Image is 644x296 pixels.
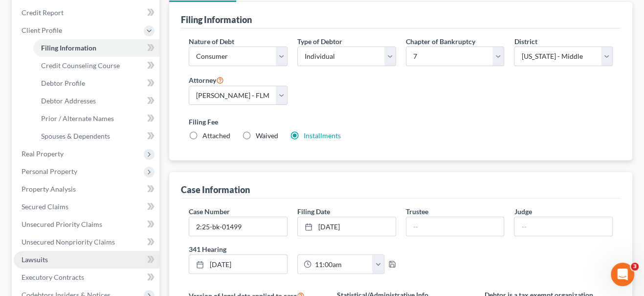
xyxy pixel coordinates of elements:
[406,217,504,236] input: --
[14,180,159,198] a: Property Analysis
[22,273,84,281] span: Executory Contracts
[33,127,159,145] a: Spouses & Dependents
[189,217,287,236] input: Enter case number...
[304,131,341,140] a: Installments
[41,114,114,123] span: Prior / Alternate Names
[33,110,159,127] a: Prior / Alternate Names
[22,202,68,211] span: Secured Claims
[33,92,159,110] a: Debtor Addresses
[181,184,250,196] div: Case Information
[22,149,64,158] span: Real Property
[22,238,115,246] span: Unsecured Nonpriority Claims
[514,217,612,236] input: --
[33,39,159,57] a: Filing Information
[14,216,159,233] a: Unsecured Priority Claims
[631,263,639,271] span: 3
[514,36,537,47] label: District
[22,167,77,175] span: Personal Property
[189,206,230,217] label: Case Number
[297,36,342,47] label: Type of Debtor
[14,233,159,251] a: Unsecured Nonpriority Claims
[22,8,64,17] span: Credit Report
[41,97,96,105] span: Debtor Addresses
[184,244,400,254] label: 341 Hearing
[14,269,159,286] a: Executory Contracts
[14,198,159,216] a: Secured Claims
[41,132,110,140] span: Spouses & Dependents
[406,36,475,47] label: Chapter of Bankruptcy
[14,4,159,22] a: Credit Report
[33,57,159,74] a: Credit Counseling Course
[202,131,230,140] span: Attached
[189,74,224,86] label: Attorney
[181,14,252,25] div: Filing Information
[514,206,532,217] label: Judge
[611,263,634,286] iframe: Intercom live chat
[189,255,287,273] a: [DATE]
[41,44,96,52] span: Filing Information
[41,61,120,70] span: Credit Counseling Course
[22,255,48,264] span: Lawsuits
[406,206,428,217] label: Trustee
[22,185,76,193] span: Property Analysis
[41,79,85,87] span: Debtor Profile
[14,251,159,269] a: Lawsuits
[298,217,396,236] a: [DATE]
[311,255,373,273] input: -- : --
[22,220,102,228] span: Unsecured Priority Claims
[256,131,278,140] span: Waived
[189,117,613,127] label: Filing Fee
[22,26,62,34] span: Client Profile
[189,36,234,47] label: Nature of Debt
[297,206,330,217] label: Filing Date
[33,74,159,92] a: Debtor Profile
